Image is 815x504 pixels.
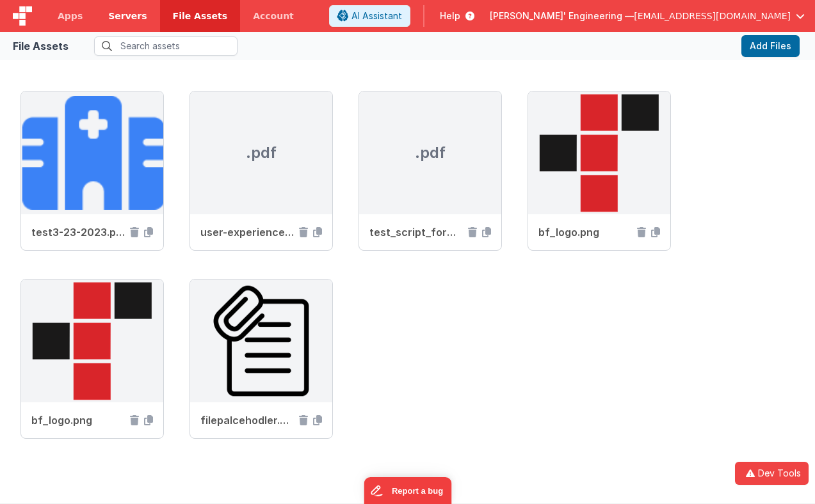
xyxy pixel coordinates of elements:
[538,224,632,240] span: bf_logo.png
[364,477,451,504] iframe: Marker.io feedback button
[200,413,294,428] span: filepalcehodler.png
[200,224,294,240] span: user-experience-checklist.pdf
[415,143,446,163] p: .pdf
[246,143,277,163] p: .pdf
[31,224,125,240] span: test3-23-2023.png
[490,10,634,22] span: [PERSON_NAME]' Engineering —
[741,35,800,57] button: Add Files
[440,10,460,22] span: Help
[351,10,402,22] span: AI Assistant
[490,10,805,22] button: [PERSON_NAME]' Engineering — [EMAIL_ADDRESS][DOMAIN_NAME]
[31,413,125,428] span: bf_logo.png
[634,10,791,22] span: [EMAIL_ADDRESS][DOMAIN_NAME]
[369,224,463,240] span: test_script_formatting.pdf
[735,462,809,485] button: Dev Tools
[94,36,238,56] input: Search assets
[58,10,83,22] span: Apps
[108,10,147,22] span: Servers
[13,38,69,54] div: File Assets
[173,10,228,22] span: File Assets
[329,5,410,27] button: AI Assistant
